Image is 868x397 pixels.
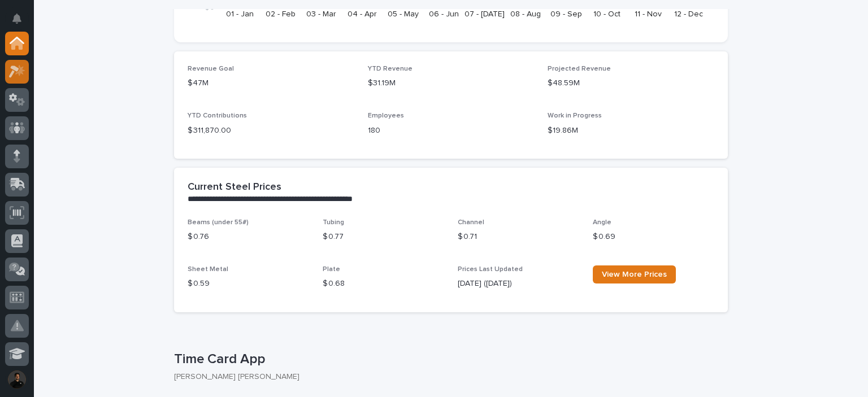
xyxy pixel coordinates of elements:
[5,7,29,30] button: Notifications
[188,219,249,226] span: Beams (under 55#)
[188,66,234,72] span: Revenue Goal
[188,266,228,273] span: Sheet Metal
[174,372,719,382] p: [PERSON_NAME] [PERSON_NAME]
[306,10,336,18] text: 03 - Mar
[548,125,714,137] p: $19.86M
[548,66,611,72] span: Projected Revenue
[593,231,714,243] p: $ 0.69
[323,266,340,273] span: Plate
[188,125,354,137] p: $ 311,870.00
[323,231,444,243] p: $ 0.77
[188,231,309,243] p: $ 0.76
[550,10,582,18] text: 09 - Sep
[188,112,247,119] span: YTD Contributions
[14,14,29,32] div: Notifications
[458,266,523,273] span: Prices Last Updated
[368,112,404,119] span: Employees
[458,231,579,243] p: $ 0.71
[635,10,662,18] text: 11 - Nov
[458,278,579,290] p: [DATE] ([DATE])
[593,219,611,226] span: Angle
[465,10,505,18] text: 07 - [DATE]
[188,77,354,89] p: $47M
[266,10,296,18] text: 02 - Feb
[548,77,714,89] p: $48.59M
[548,112,602,119] span: Work in Progress
[510,10,541,18] text: 08 - Aug
[226,10,254,18] text: 01 - Jan
[323,278,444,290] p: $ 0.68
[593,265,676,283] a: View More Prices
[388,10,419,18] text: 05 - May
[368,77,535,89] p: $31.19M
[205,3,215,11] tspan: $0
[429,10,459,18] text: 06 - Jun
[348,10,377,18] text: 04 - Apr
[5,368,29,391] button: users-avatar
[188,278,309,290] p: $ 0.59
[323,219,344,226] span: Tubing
[368,125,535,137] p: 180
[593,10,620,18] text: 10 - Oct
[368,66,413,72] span: YTD Revenue
[674,10,703,18] text: 12 - Dec
[458,219,484,226] span: Channel
[174,351,723,368] p: Time Card App
[188,181,281,194] h2: Current Steel Prices
[602,271,667,278] span: View More Prices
